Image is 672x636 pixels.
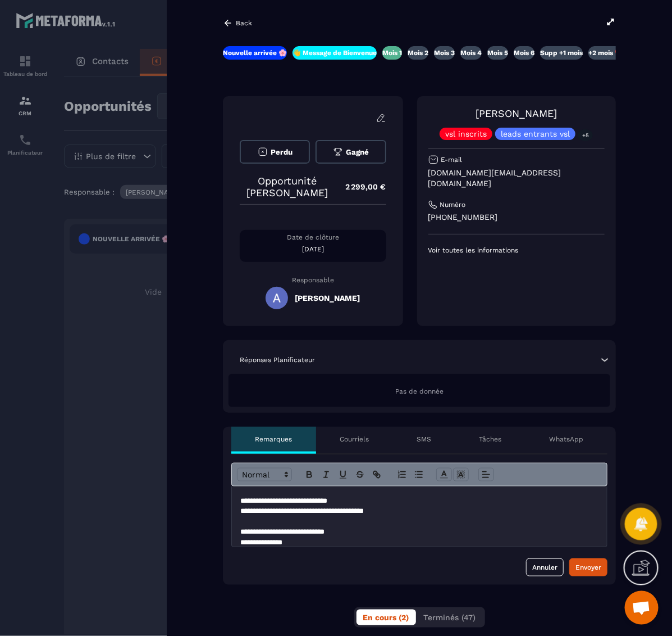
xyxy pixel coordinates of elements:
[501,130,570,138] p: leads entrants vsl
[335,176,386,198] p: 2 299,00 €
[441,155,463,164] p: E-mail
[569,558,607,576] button: Envoyer
[346,148,369,156] span: Gagné
[476,107,557,119] a: [PERSON_NAME]
[428,168,605,189] p: [DOMAIN_NAME][EMAIL_ADDRESS][DOMAIN_NAME]
[575,562,601,573] div: Envoyer
[240,140,310,164] button: Perdu
[240,233,386,242] p: Date de clôture
[363,613,409,622] span: En cours (2)
[295,294,360,303] h5: [PERSON_NAME]
[240,276,386,284] p: Responsable
[550,435,584,444] p: WhatsApp
[445,130,487,138] p: vsl inscrits
[316,140,386,164] button: Gagné
[417,610,483,625] button: Terminés (47)
[395,387,444,395] span: Pas de donnée
[428,246,605,255] p: Voir toutes les informations
[440,200,466,209] p: Numéro
[240,245,386,254] p: [DATE]
[424,613,476,622] span: Terminés (47)
[240,175,335,199] p: Opportunité [PERSON_NAME]
[578,129,593,141] p: +5
[240,355,315,364] p: Réponses Planificateur
[526,558,564,576] button: Annuler
[417,435,432,444] p: SMS
[271,148,292,156] span: Perdu
[625,591,659,625] a: Ouvrir le chat
[340,435,369,444] p: Courriels
[479,435,502,444] p: Tâches
[428,212,605,223] p: [PHONE_NUMBER]
[255,435,292,444] p: Remarques
[356,610,416,625] button: En cours (2)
